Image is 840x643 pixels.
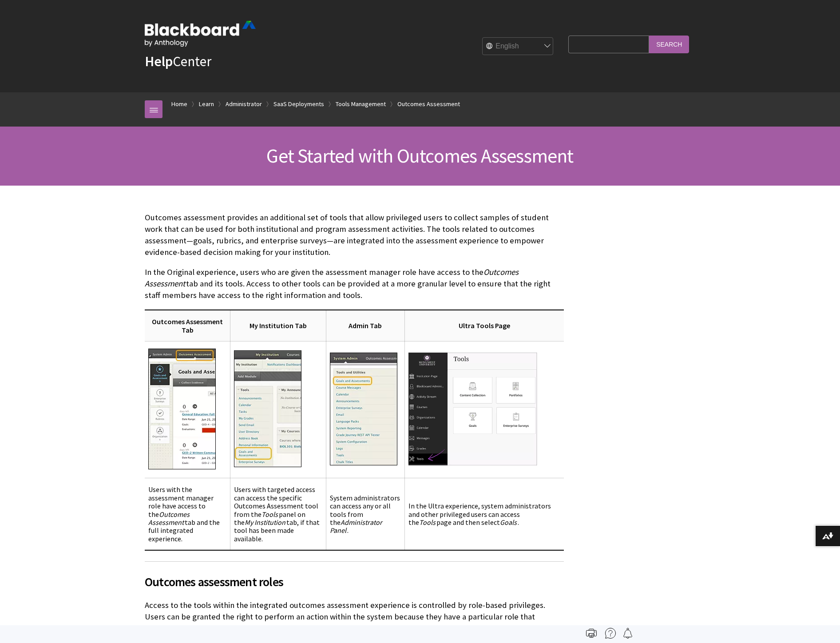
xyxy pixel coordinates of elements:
a: HelpCenter [145,52,211,70]
span: Outcomes Assessment [148,510,190,527]
img: More help [605,628,616,639]
td: Users with the assessment manager role have access to the tab and the full integrated experience. [145,478,230,550]
td: Users with targeted access can access the specific Outcomes Assessment tool from the panel on the... [230,478,326,550]
a: Home [171,99,187,110]
span: Goals [500,518,517,527]
select: Site Language Selector [483,38,554,56]
span: Tools [419,518,436,527]
img: Print [586,628,597,639]
strong: Help [145,52,173,70]
span: Tools [262,510,278,519]
span: Administrator Panel [330,518,382,535]
a: Learn [199,99,214,110]
a: Outcomes Assessment [397,99,460,110]
span: Ultra Tools Page [459,321,510,330]
th: Outcomes Assessment Tab [145,310,230,341]
a: SaaS Deployments [273,99,324,110]
span: Get Started with Outcomes Assessment [266,143,573,168]
span: In the Ultra experience, system administrators and other privileged users can access the [408,501,551,527]
p: Access to the tools within the integrated outcomes assessment experience is controlled by role-ba... [145,599,564,635]
p: In the Original experience, users who are given the assessment manager role have access to the ta... [145,266,564,302]
th: Admin Tab [326,310,404,341]
a: Tools Management [336,99,386,110]
img: Blackboard by Anthology [145,21,256,47]
span: page and then select [436,518,500,527]
span: . [518,518,519,527]
input: Search [649,36,689,53]
img: Follow this page [622,628,633,639]
td: System administrators can access any or all tools from the . [326,478,404,550]
a: Administrator [226,99,262,110]
th: My Institution Tab [230,310,326,341]
p: Outcomes assessment provides an additional set of tools that allow privileged users to collect sa... [145,212,564,258]
span: Outcomes assessment roles [145,572,564,591]
span: My Institution [245,518,285,527]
